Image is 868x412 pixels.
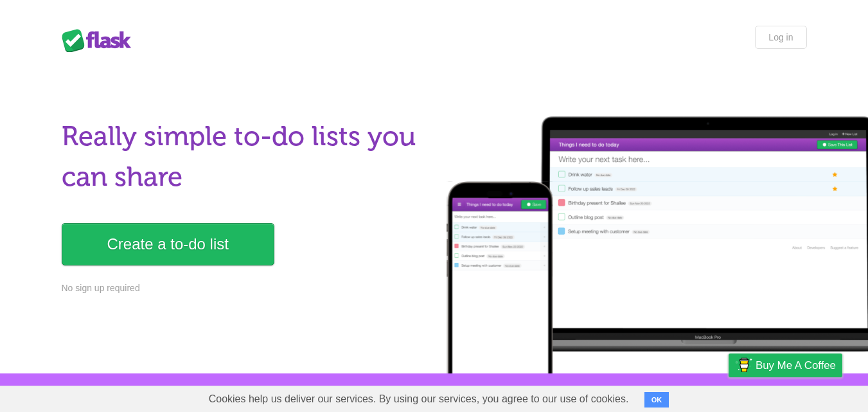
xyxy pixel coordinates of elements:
[756,354,836,377] span: Buy me a coffee
[62,29,139,52] div: Flask Lists
[644,392,669,408] button: OK
[729,354,842,377] a: Buy me a coffee
[62,223,274,265] a: Create a to-do list
[755,26,806,49] a: Log in
[62,116,427,197] h1: Really simple to-do lists you can share
[62,282,427,295] p: No sign up required
[735,354,752,376] img: Buy me a coffee
[196,386,642,412] span: Cookies help us deliver our services. By using our services, you agree to our use of cookies.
